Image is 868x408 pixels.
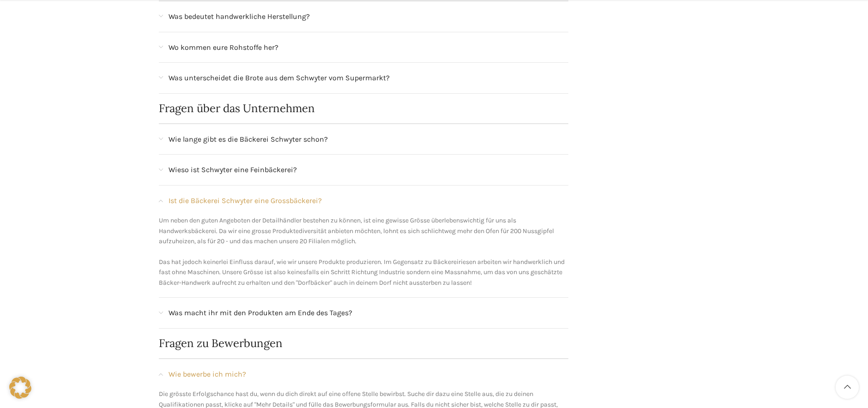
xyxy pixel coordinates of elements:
span: Wo kommen eure Rohstoffe her? [169,42,278,54]
a: Scroll to top button [836,376,859,399]
span: Wie bewerbe ich mich? [169,368,246,380]
span: Was macht ihr mit den Produkten am Ende des Tages? [169,307,352,319]
span: Was bedeutet handwerkliche Herstellung? [169,11,310,23]
p: Um neben den guten Angeboten der Detailhändler bestehen zu können, ist eine gewisse Grösse überle... [159,216,568,288]
h2: Fragen über das Unternehmen [159,103,568,114]
span: Was unterscheidet die Brote aus dem Schwyter vom Supermarkt? [169,72,390,84]
span: Ist die Bäckerei Schwyter eine Grossbäckerei? [169,195,322,207]
span: Wie lange gibt es die Bäckerei Schwyter schon? [169,133,328,145]
h2: Fragen zu Bewerbungen [159,338,568,349]
span: Wieso ist Schwyter eine Feinbäckerei? [169,164,297,176]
